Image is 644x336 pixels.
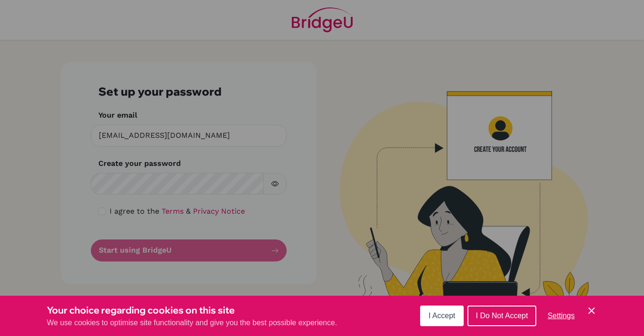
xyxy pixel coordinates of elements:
[548,312,575,320] span: Settings
[420,306,464,326] button: I Accept
[540,306,582,325] button: Settings
[47,317,337,329] p: We use cookies to optimise site functionality and give you the best possible experience.
[476,312,528,320] span: I Do Not Accept
[429,312,455,320] span: I Accept
[467,306,536,326] button: I Do Not Accept
[586,305,597,316] button: Save and close
[47,303,337,317] h3: Your choice regarding cookies on this site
